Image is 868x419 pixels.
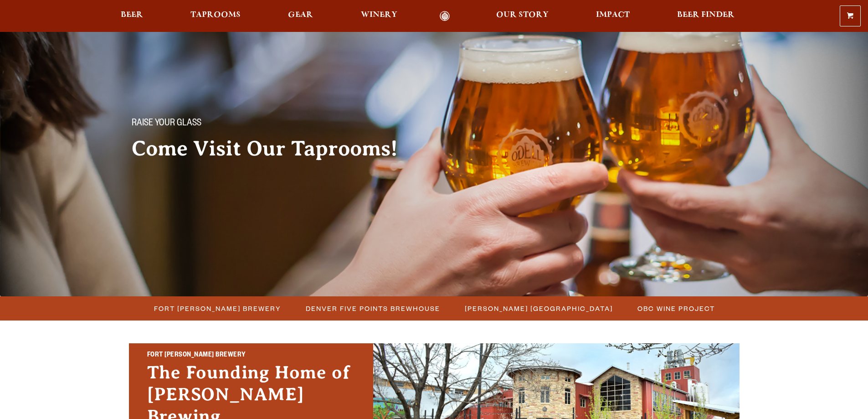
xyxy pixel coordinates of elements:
[361,11,397,19] span: Winery
[596,11,630,19] span: Impact
[428,11,462,21] a: Odell Home
[306,302,440,315] span: Denver Five Points Brewhouse
[282,11,319,21] a: Gear
[459,302,617,315] a: [PERSON_NAME] [GEOGRAPHIC_DATA]
[132,137,416,160] h2: Come Visit Our Taprooms!
[490,11,555,21] a: Our Story
[288,11,313,19] span: Gear
[185,11,247,21] a: Taprooms
[671,11,740,21] a: Beer Finder
[154,302,281,315] span: Fort [PERSON_NAME] Brewery
[355,11,403,21] a: Winery
[190,11,241,19] span: Taprooms
[590,11,636,21] a: Impact
[132,118,201,130] span: Raise your glass
[300,302,445,315] a: Denver Five Points Brewhouse
[637,302,715,315] span: OBC Wine Project
[147,350,355,362] h2: Fort [PERSON_NAME] Brewery
[115,11,149,21] a: Beer
[496,11,549,19] span: Our Story
[149,302,286,315] a: Fort [PERSON_NAME] Brewery
[677,11,734,19] span: Beer Finder
[121,11,143,19] span: Beer
[465,302,613,315] span: [PERSON_NAME] [GEOGRAPHIC_DATA]
[632,302,719,315] a: OBC Wine Project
